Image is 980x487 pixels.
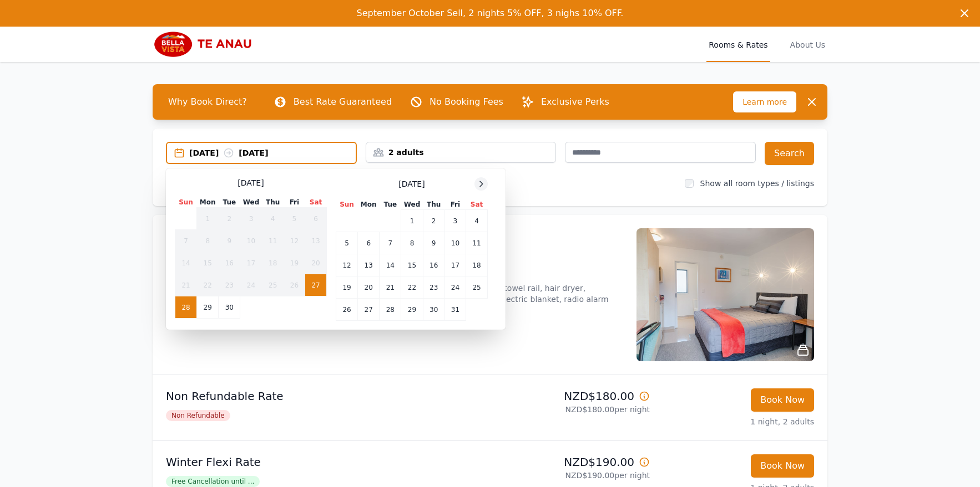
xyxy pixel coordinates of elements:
[494,388,650,404] p: NZD$180.00
[444,199,466,210] th: Fri
[197,296,219,319] td: 29
[423,210,444,232] td: 2
[284,252,305,274] td: 19
[197,230,219,252] td: 8
[444,276,466,299] td: 24
[357,8,624,18] span: September October Sell, 2 nights 5% OFF, 3 nighs 10% OFF.
[444,232,466,254] td: 10
[219,230,240,252] td: 9
[706,27,770,62] a: Rooms & Rates
[166,476,260,487] span: Free Cancellation until ...
[197,274,219,296] td: 22
[358,299,380,321] td: 27
[423,232,444,254] td: 9
[444,254,466,276] td: 17
[423,199,444,210] th: Thu
[401,299,423,321] td: 29
[358,232,380,254] td: 6
[305,208,327,230] td: 6
[444,299,466,321] td: 31
[166,454,486,470] p: Winter Flexi Rate
[175,230,197,252] td: 7
[219,197,240,208] th: Tue
[494,470,650,481] p: NZD$190.00 per night
[219,208,240,230] td: 2
[398,178,425,189] span: [DATE]
[284,274,305,296] td: 26
[219,274,240,296] td: 23
[238,177,264,188] span: [DATE]
[262,252,284,274] td: 18
[240,197,262,208] th: Wed
[294,95,392,109] p: Best Rate Guaranteed
[284,197,305,208] th: Fri
[466,210,488,232] td: 4
[494,454,650,470] p: NZD$190.00
[197,197,219,208] th: Mon
[430,95,503,109] p: No Booking Fees
[336,232,358,254] td: 5
[380,276,401,299] td: 21
[175,296,197,319] td: 28
[336,299,358,321] td: 26
[765,142,814,165] button: Search
[751,388,814,412] button: Book Now
[380,254,401,276] td: 14
[197,252,219,274] td: 15
[153,31,260,58] img: Bella Vista Te Anau
[659,416,814,427] p: 1 night, 2 adults
[166,388,486,404] p: Non Refundable Rate
[305,252,327,274] td: 20
[336,254,358,276] td: 12
[401,232,423,254] td: 8
[380,299,401,321] td: 28
[751,454,814,478] button: Book Now
[262,230,284,252] td: 11
[175,274,197,296] td: 21
[284,208,305,230] td: 5
[219,296,240,319] td: 30
[358,254,380,276] td: 13
[159,91,256,113] span: Why Book Direct?
[336,199,358,210] th: Sun
[466,254,488,276] td: 18
[401,254,423,276] td: 15
[401,199,423,210] th: Wed
[380,232,401,254] td: 7
[700,179,814,188] label: Show all room types / listings
[262,197,284,208] th: Thu
[788,27,827,62] a: About Us
[262,274,284,296] td: 25
[466,232,488,254] td: 11
[466,199,488,210] th: Sat
[366,147,556,158] div: 2 adults
[444,210,466,232] td: 3
[175,252,197,274] td: 14
[219,252,240,274] td: 16
[240,274,262,296] td: 24
[240,230,262,252] td: 10
[423,276,444,299] td: 23
[401,210,423,232] td: 1
[240,208,262,230] td: 3
[284,230,305,252] td: 12
[166,410,230,421] span: Non Refundable
[358,199,380,210] th: Mon
[240,252,262,274] td: 17
[197,208,219,230] td: 1
[336,276,358,299] td: 19
[423,299,444,321] td: 30
[733,91,796,112] span: Learn more
[423,254,444,276] td: 16
[305,230,327,252] td: 13
[189,147,356,158] div: [DATE] [DATE]
[466,276,488,299] td: 25
[262,208,284,230] td: 4
[358,276,380,299] td: 20
[541,95,609,109] p: Exclusive Perks
[305,274,327,296] td: 27
[175,197,197,208] th: Sun
[305,197,327,208] th: Sat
